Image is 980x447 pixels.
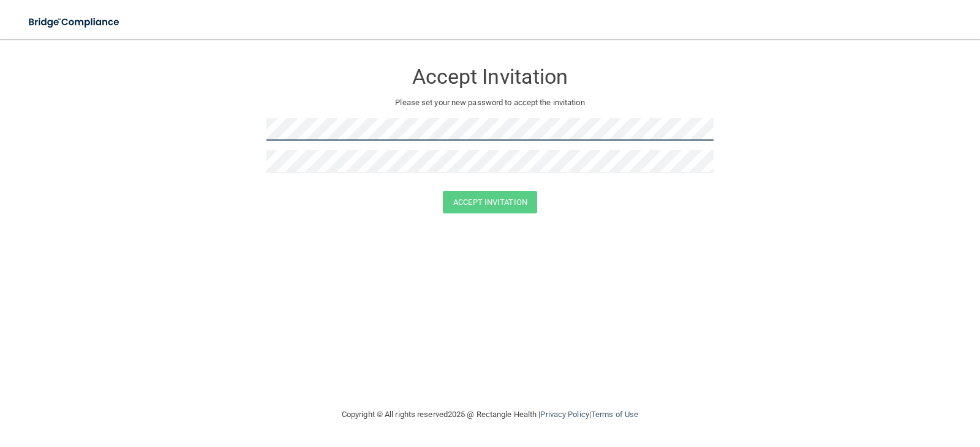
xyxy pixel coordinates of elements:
[266,395,714,434] div: Copyright © All rights reserved 2025 @ Rectangle Health | |
[266,65,714,88] h3: Accept Invitation
[276,95,704,110] p: Please set your new password to accept the invitation
[768,366,965,415] iframe: Drift Widget Chat Controller
[540,410,589,419] a: Privacy Policy
[443,191,537,213] button: Accept Invitation
[591,410,638,419] a: Terms of Use
[18,10,131,35] img: bridge_compliance_login_screen.278c3ca4.svg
